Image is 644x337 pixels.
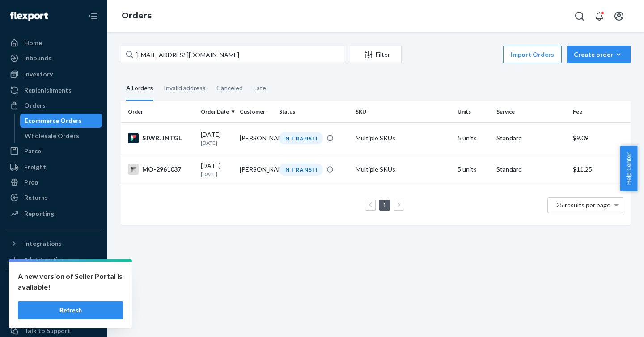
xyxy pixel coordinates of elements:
[201,139,233,147] p: [DATE]
[454,122,493,154] td: 5 units
[24,101,46,110] div: Orders
[10,12,48,21] img: Flexport logo
[5,160,102,174] a: Freight
[352,154,454,185] td: Multiple SKUs
[24,54,51,63] div: Inbounds
[352,122,454,154] td: Multiple SKUs
[24,178,38,187] div: Prep
[5,308,102,323] a: Settings
[279,132,323,144] div: IN TRANSIT
[5,175,102,190] a: Prep
[24,86,72,95] div: Replenishments
[5,254,102,265] a: Add Integration
[114,3,159,29] ol: breadcrumbs
[567,46,631,63] button: Create order
[574,50,624,59] div: Create order
[128,164,194,175] div: MO-2961037
[5,236,102,251] button: Integrations
[556,201,610,209] span: 25 results per page
[5,36,102,50] a: Home
[496,165,566,174] p: Standard
[18,301,123,319] button: Refresh
[201,161,233,178] div: [DATE]
[24,193,48,202] div: Returns
[236,122,275,154] td: [PERSON_NAME]
[5,206,102,221] a: Reporting
[5,294,102,305] a: Add Fast Tag
[24,256,64,263] div: Add Integration
[122,11,152,21] a: Orders
[279,164,323,176] div: IN TRANSIT
[569,154,631,185] td: $11.25
[571,7,589,25] button: Open Search Box
[236,154,275,185] td: [PERSON_NAME]
[121,46,344,63] input: Search orders
[352,101,454,122] th: SKU
[620,146,637,191] button: Help Center
[201,130,233,147] div: [DATE]
[5,51,102,65] a: Inbounds
[275,101,352,122] th: Status
[126,76,153,101] div: All orders
[381,201,388,209] a: Page 1 is your current page
[25,116,82,125] div: Ecommerce Orders
[24,147,43,156] div: Parcel
[20,129,102,143] a: Wholesale Orders
[121,101,197,122] th: Order
[5,98,102,113] a: Orders
[164,76,206,100] div: Invalid address
[493,101,569,122] th: Service
[24,326,71,335] div: Talk to Support
[201,170,233,178] p: [DATE]
[24,239,62,248] div: Integrations
[216,76,243,100] div: Canceled
[5,83,102,97] a: Replenishments
[569,101,631,122] th: Fee
[254,76,266,100] div: Late
[350,50,401,59] div: Filter
[128,133,194,143] div: SJWRJJNTGL
[240,108,271,115] div: Customer
[24,38,42,47] div: Home
[454,101,493,122] th: Units
[496,134,566,143] p: Standard
[24,209,54,218] div: Reporting
[20,114,102,128] a: Ecommerce Orders
[569,122,631,154] td: $9.09
[18,271,123,292] p: A new version of Seller Portal is available!
[197,101,236,122] th: Order Date
[84,7,102,25] button: Close Navigation
[24,70,53,79] div: Inventory
[5,276,102,291] button: Fast Tags
[5,144,102,158] a: Parcel
[24,163,46,172] div: Freight
[5,67,102,81] a: Inventory
[350,46,402,63] button: Filter
[25,131,79,140] div: Wholesale Orders
[5,190,102,205] a: Returns
[590,7,608,25] button: Open notifications
[454,154,493,185] td: 5 units
[610,7,628,25] button: Open account menu
[503,46,562,63] button: Import Orders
